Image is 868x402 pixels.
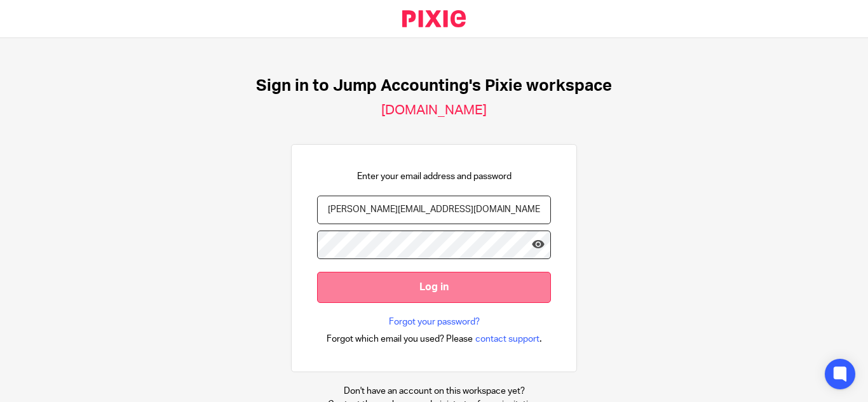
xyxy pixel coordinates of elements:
[475,333,539,345] span: contact support
[317,272,551,303] input: Log in
[389,316,480,328] a: Forgot your password?
[327,333,473,345] span: Forgot which email you used? Please
[328,385,540,398] p: Don't have an account on this workspace yet?
[327,332,542,346] div: .
[317,196,551,224] input: name@example.com
[357,170,512,183] p: Enter your email address and password
[381,102,487,119] h2: [DOMAIN_NAME]
[256,76,612,96] h1: Sign in to Jump Accounting's Pixie workspace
